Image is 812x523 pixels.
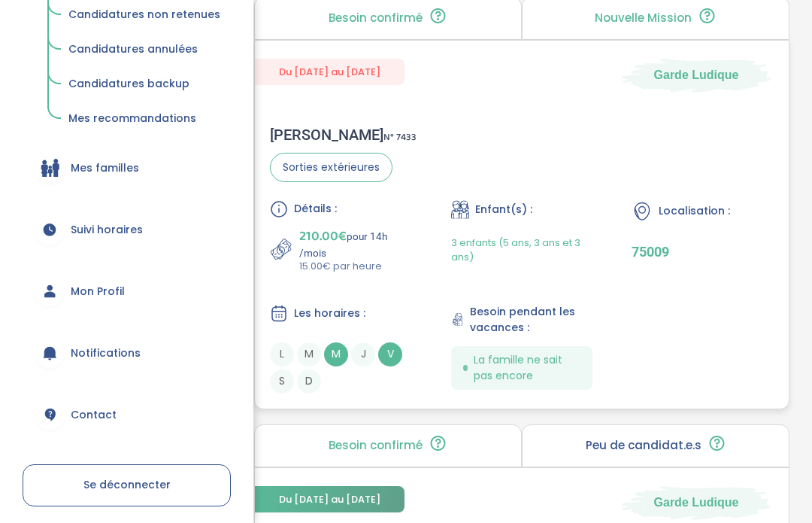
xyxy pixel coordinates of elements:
span: Candidatures backup [68,76,189,91]
span: Se déconnecter [83,477,171,492]
span: S [270,369,294,394]
a: Mes recommandations [58,105,231,133]
span: Garde Ludique [654,67,739,84]
span: Du [DATE] au [DATE] [255,59,404,85]
span: L [270,342,294,366]
span: Détails : [294,201,337,217]
p: 75009 [632,244,774,260]
span: M [297,342,321,366]
a: Mon Profil [23,264,231,318]
p: Peu de candidat.e.s [586,439,701,452]
span: Candidatures non retenues [68,7,220,22]
span: La famille ne sait pas encore [474,352,581,384]
span: 3 enfants (5 ans, 3 ans et 3 ans) [451,236,593,264]
span: Du [DATE] au [DATE] [255,486,404,512]
span: Mes familles [71,160,139,176]
a: Mes familles [23,141,231,195]
span: J [351,342,375,366]
span: Garde Ludique [654,494,739,511]
span: N° 7433 [383,129,417,145]
span: Besoin pendant les vacances : [470,304,592,336]
a: Notifications [23,326,231,380]
a: Candidatures non retenues [58,1,231,29]
span: Mon Profil [71,284,125,300]
span: Contact [71,407,117,423]
p: pour 14h /mois [299,226,412,259]
p: Nouvelle Mission [595,12,692,24]
span: D [297,369,321,394]
span: Suivi horaires [71,222,143,238]
a: Candidatures backup [58,70,231,99]
a: Contact [23,388,231,442]
span: Enfant(s) : [475,202,532,217]
a: Se déconnecter [23,464,231,506]
span: V [378,342,402,366]
span: Mes recommandations [68,111,196,126]
a: Candidatures annulées [58,35,231,64]
span: 210.00€ [299,226,347,247]
span: Localisation : [659,203,730,219]
p: 15.00€ par heure [299,259,412,274]
a: Suivi horaires [23,202,231,257]
span: Sorties extérieures [270,153,392,182]
span: Les horaires : [294,306,365,321]
span: Candidatures annulées [68,41,198,56]
p: Besoin confirmé [329,439,423,452]
span: Notifications [71,345,141,361]
p: Besoin confirmé [329,12,423,24]
div: [PERSON_NAME] [270,126,417,144]
span: M [324,342,348,366]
